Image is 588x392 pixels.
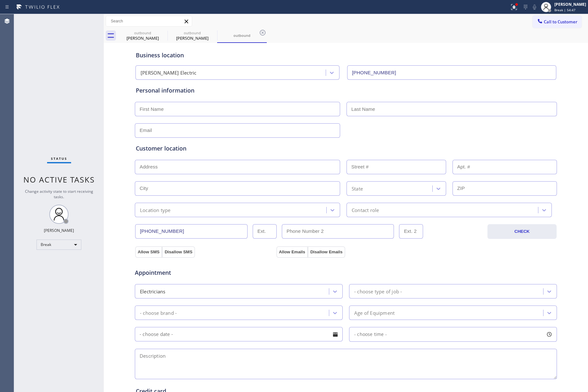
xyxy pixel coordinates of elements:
[140,309,177,316] div: - choose brand -
[136,51,556,60] div: Business location
[135,327,343,341] input: - choose date -
[23,174,95,185] span: No active tasks
[453,181,557,196] input: ZIP
[530,3,539,12] button: Mute
[352,185,363,192] div: State
[135,268,275,277] span: Appointment
[140,206,171,214] div: Location type
[44,228,74,233] div: [PERSON_NAME]
[352,206,379,214] div: Contact role
[118,29,167,43] div: Nancy Chaconas
[162,246,195,258] button: Disallow SMS
[308,246,345,258] button: Disallow Emails
[347,65,556,80] input: Phone Number
[25,189,93,200] span: Change activity state to start receiving tasks.
[141,69,196,77] div: [PERSON_NAME] Electric
[354,288,402,295] div: - choose type of job -
[399,224,423,239] input: Ext. 2
[168,35,216,41] div: [PERSON_NAME]
[354,331,387,337] span: - choose time -
[276,246,308,258] button: Allow Emails
[51,156,67,161] span: Status
[544,19,577,25] span: Call to Customer
[136,86,556,95] div: Personal information
[282,224,394,239] input: Phone Number 2
[168,29,216,43] div: Nancy Chaconas
[554,8,576,12] span: Break | 54:47
[37,240,81,250] div: Break
[554,2,586,7] div: [PERSON_NAME]
[106,16,192,26] input: Search
[136,144,556,153] div: Customer location
[118,30,167,35] div: outbound
[118,35,167,41] div: [PERSON_NAME]
[135,246,162,258] button: Allow SMS
[347,102,557,116] input: Last Name
[453,160,557,174] input: Apt. #
[168,30,216,35] div: outbound
[135,224,248,239] input: Phone Number
[135,160,340,174] input: Address
[487,224,557,239] button: CHECK
[253,224,277,239] input: Ext.
[135,102,340,116] input: First Name
[354,309,395,316] div: Age of Equipment
[218,33,266,38] div: outbound
[533,16,582,28] button: Call to Customer
[140,288,165,295] div: Electricians
[135,181,340,196] input: City
[135,123,340,138] input: Email
[347,160,446,174] input: Street #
